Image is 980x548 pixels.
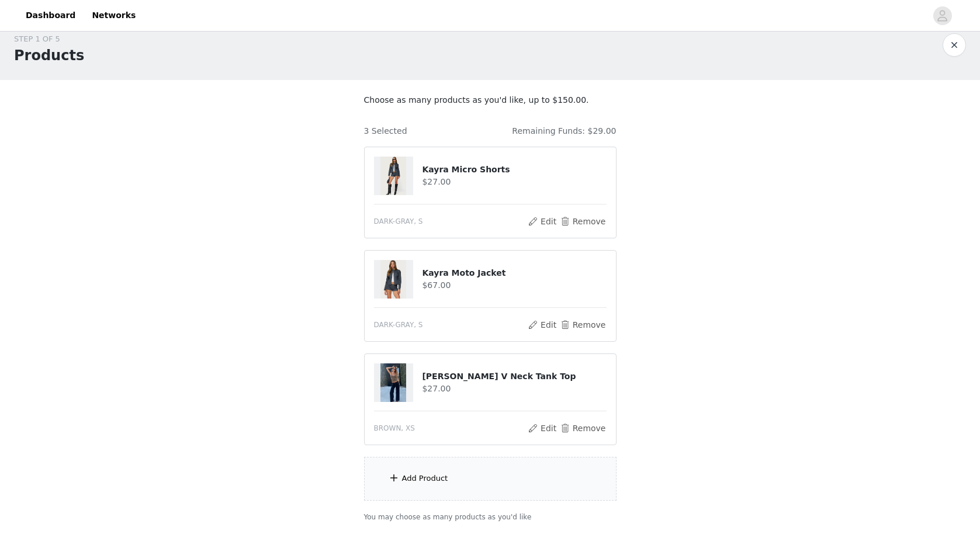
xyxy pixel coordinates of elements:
[364,125,407,137] h4: 3 Selected
[364,512,617,522] p: You may choose as many products as you'd like
[422,176,606,188] h4: $27.00
[528,214,557,228] button: Edit
[380,157,406,195] img: Kayra Micro Shorts
[14,33,84,45] div: STEP 1 OF 5
[380,260,406,299] img: Kayra Moto Jacket
[559,214,606,228] button: Remove
[422,370,606,383] h4: [PERSON_NAME] V Neck Tank Top
[85,2,143,29] a: Networks
[374,320,423,330] span: DARK-GRAY, S
[422,267,606,279] h4: Kayra Moto Jacket
[528,318,557,332] button: Edit
[528,421,557,435] button: Edit
[559,318,606,332] button: Remove
[374,423,415,433] span: BROWN, XS
[374,216,423,227] span: DARK-GRAY, S
[422,164,606,176] h4: Kayra Micro Shorts
[380,363,406,402] img: Nora Buttons V Neck Tank Top
[937,6,948,25] div: avatar
[19,2,82,29] a: Dashboard
[14,45,84,66] h1: Products
[512,125,616,137] h4: Remaining Funds: $29.00
[559,421,606,435] button: Remove
[364,94,617,106] p: Choose as many products as you'd like, up to $150.00.
[422,383,606,395] h4: $27.00
[422,279,606,292] h4: $67.00
[402,473,448,484] div: Add Product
